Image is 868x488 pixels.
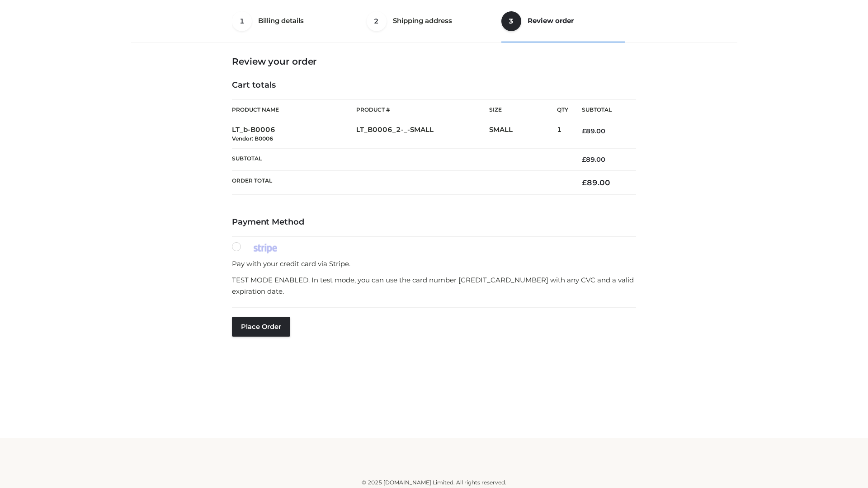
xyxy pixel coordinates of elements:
[557,99,568,120] th: Qty
[489,100,552,120] th: Size
[232,171,568,195] th: Order Total
[232,135,273,142] small: Vendor: B0006
[232,56,636,67] h3: Review your order
[568,100,636,120] th: Subtotal
[232,274,636,297] p: TEST MODE ENABLED. In test mode, you can use the card number [CREDIT_CARD_NUMBER] with any CVC an...
[582,155,605,164] bdi: 89.00
[356,120,489,149] td: LT_B0006_2-_-SMALL
[356,99,489,120] th: Product #
[232,99,356,120] th: Product Name
[582,127,586,135] span: £
[232,148,568,170] th: Subtotal
[232,317,290,337] button: Place order
[232,217,636,227] h4: Payment Method
[232,120,356,149] td: LT_b-B0006
[582,155,586,164] span: £
[134,478,734,487] div: © 2025 [DOMAIN_NAME] Limited. All rights reserved.
[489,120,557,149] td: SMALL
[582,178,610,187] bdi: 89.00
[232,258,636,270] p: Pay with your credit card via Stripe.
[582,178,587,187] span: £
[582,127,605,135] bdi: 89.00
[232,80,636,90] h4: Cart totals
[557,120,568,149] td: 1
